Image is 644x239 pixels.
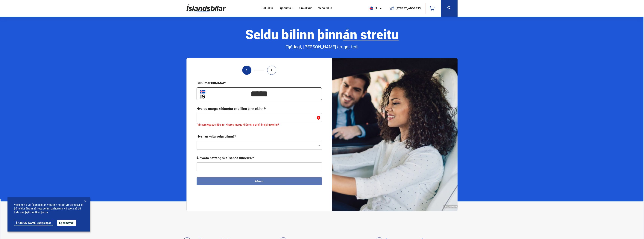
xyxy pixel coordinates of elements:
button: Áfram [197,177,322,185]
div: Seldu bílinn þinn [186,27,458,41]
img: svg+xml;base64,PHN2ZyB4bWxucz0iaHR0cDovL3d3dy53My5vcmcvMjAwMC9zdmciIHdpZHRoPSI1MTIiIGhlaWdodD0iNT... [370,7,373,10]
div: Á hvaða netfang skal senda tilboðið?* [197,156,254,160]
a: [PERSON_NAME] upplýsingar [14,220,53,226]
button: Ég samþykki [57,220,76,226]
button: is [368,3,385,14]
button: Þjónusta [280,6,291,10]
div: Vinsamlegast sláðu inn Hversu marga kílómetra er bíllinn þinn ekinn? [197,122,322,128]
button: [STREET_ADDRESS] [397,7,420,10]
span: 1 [246,69,248,72]
a: Söluskrá [262,6,273,10]
div: Fljótlegt, [PERSON_NAME] öruggt ferli [186,44,458,50]
a: Um okkur [299,6,312,10]
img: G0Ugv5HjCgRt.svg [186,2,226,14]
label: Hvenær viltu selja bílinn?* [197,134,236,138]
span: Velkomin á vef Íslandsbílar. Vefurinn notast við vefkökur, ef þú heldur áfram að nota vefinn þá h... [14,203,83,214]
a: [STREET_ADDRESS] [387,3,423,14]
span: 2 [271,69,273,72]
div: Hversu marga kílómetra er bíllinn þinn ekinn?* [197,106,267,111]
b: án streitu [343,25,399,43]
button: Opna LiveChat spjallviðmót [3,1,14,13]
a: Vefverslun [318,6,332,10]
span: is [368,7,377,10]
div: Bílnúmer bifreiðar* [197,81,226,85]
